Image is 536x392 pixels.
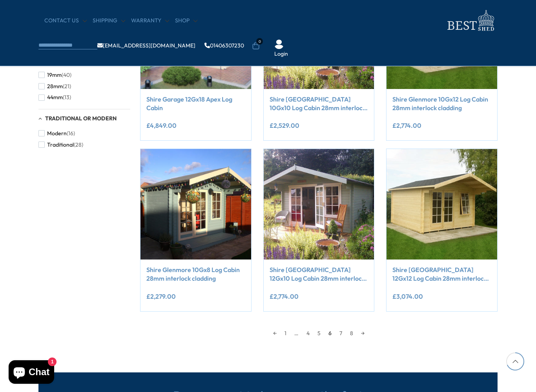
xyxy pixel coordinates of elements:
[47,72,62,78] span: 19mm
[38,128,75,139] button: Modern
[274,50,288,58] a: Login
[38,81,71,92] button: 28mm
[67,130,75,137] span: (16)
[270,122,299,129] ins: £2,529.00
[314,327,325,339] a: 5
[281,327,290,339] a: 1
[63,83,71,90] span: (21)
[97,43,195,48] a: [EMAIL_ADDRESS][DOMAIN_NAME]
[270,95,368,113] a: Shire [GEOGRAPHIC_DATA] 10Gx10 Log Cabin 28mm interlock cladding
[63,94,71,101] span: (13)
[443,8,498,33] img: logo
[93,17,125,25] a: Shipping
[47,83,63,90] span: 28mm
[346,327,357,339] a: 8
[204,43,244,48] a: 01406307230
[270,293,299,299] ins: £2,774.00
[387,149,497,260] img: Shire Glenmore 12Gx12 Log Cabin 28mm interlock cladding - Best Shed
[290,327,303,339] span: …
[38,139,83,151] button: Traditional
[38,69,71,81] button: 19mm
[357,327,368,339] a: →
[392,293,423,299] ins: £3,074.00
[256,38,263,45] span: 0
[252,42,260,50] a: 0
[140,149,251,260] img: Shire Glenmore 10Gx8 Log Cabin 28mm interlock cladding - Best Shed
[146,95,245,113] a: Shire Garage 12Gx18 Apex Log Cabin
[45,115,117,122] span: Traditional or Modern
[274,40,284,49] img: User Icon
[392,95,491,113] a: Shire Glenmore 10Gx12 Log Cabin 28mm interlock cladding
[74,142,83,148] span: (28)
[62,72,71,78] span: (40)
[47,94,63,101] span: 44mm
[392,122,421,129] ins: £2,774.00
[270,265,368,283] a: Shire [GEOGRAPHIC_DATA] 12Gx10 Log Cabin 28mm interlock cladding
[38,92,71,103] button: 44mm
[264,149,374,260] img: Shire Glenmore 12Gx10 Log Cabin 28mm interlock cladding - Best Shed
[146,122,177,129] ins: £4,849.00
[47,142,74,148] span: Traditional
[335,327,346,339] a: 7
[392,265,491,283] a: Shire [GEOGRAPHIC_DATA] 12Gx12 Log Cabin 28mm interlock cladding
[146,293,176,299] ins: £2,279.00
[131,17,169,25] a: Warranty
[175,17,197,25] a: Shop
[269,327,281,339] a: ←
[146,265,245,283] a: Shire Glenmore 10Gx8 Log Cabin 28mm interlock cladding
[44,17,87,25] a: CONTACT US
[6,360,57,386] inbox-online-store-chat: Shopify online store chat
[47,130,67,137] span: Modern
[325,327,335,339] span: 6
[303,327,314,339] a: 4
